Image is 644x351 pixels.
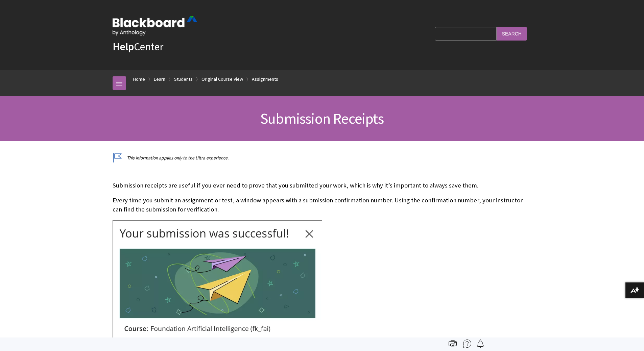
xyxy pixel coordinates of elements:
input: Search [497,27,527,40]
a: Assignments [252,75,278,83]
a: HelpCenter [113,40,163,53]
p: This information applies only to the Ultra experience. [113,155,532,161]
p: Submission receipts are useful if you ever need to prove that you submitted your work, which is w... [113,181,532,190]
a: Original Course View [201,75,243,83]
span: Submission Receipts [260,109,384,128]
strong: Help [113,40,134,53]
img: More help [463,340,471,348]
a: Home [133,75,145,83]
p: Every time you submit an assignment or test, a window appears with a submission confirmation numb... [113,196,532,214]
img: Follow this page [476,340,484,348]
img: Print [449,340,457,348]
a: Learn [154,75,165,83]
a: Students [174,75,193,83]
img: Blackboard by Anthology [113,16,197,35]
